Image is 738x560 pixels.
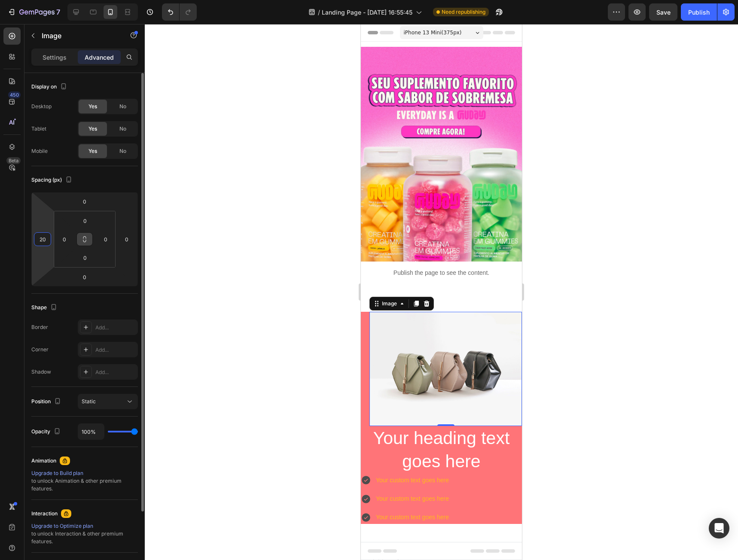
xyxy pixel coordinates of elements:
div: to unlock Animation & other premium features. [31,469,138,493]
div: Tablet [31,125,46,133]
span: Landing Page - [DATE] 16:55:45 [322,8,412,17]
div: Add... [95,346,136,354]
div: Interaction [31,510,58,517]
div: Desktop [31,103,52,110]
div: Open Intercom Messenger [709,518,729,539]
input: 0px [58,233,71,246]
button: Static [78,394,138,409]
div: Upgrade to Build plan [31,469,138,477]
input: 0 [76,271,93,283]
span: / [318,8,320,17]
div: Add... [95,324,136,332]
div: Upgrade to Optimize plan [31,522,138,530]
div: Mobile [31,147,48,155]
div: Display on [31,81,69,93]
input: 0 [120,233,133,246]
input: 0px [76,214,94,227]
span: Yes [88,147,97,155]
button: 7 [3,3,64,21]
input: Auto [78,424,104,439]
div: Shadow [31,368,51,376]
input: 0 [76,195,93,208]
div: Shape [31,302,59,313]
div: Undo/Redo [162,3,197,21]
div: Publish [688,8,710,17]
div: Add... [95,368,136,376]
div: 450 [8,91,21,98]
span: No [119,103,126,110]
div: Beta [6,157,21,164]
button: Publish [681,3,717,21]
span: Yes [88,125,97,133]
div: Corner [31,346,49,353]
div: Opacity [31,426,62,438]
p: Settings [43,53,67,62]
span: Save [656,9,671,16]
p: 7 [56,7,60,17]
span: No [119,147,126,155]
button: Save [649,3,677,21]
iframe: Design area [361,24,522,560]
span: No [119,125,126,133]
span: Need republishing [442,8,485,16]
div: Border [31,323,48,331]
div: Spacing (px) [31,174,74,186]
span: Yes [88,103,97,110]
div: Position [31,396,63,408]
span: Static [82,398,96,405]
p: Advanced [85,53,114,62]
input: 0px [76,251,94,264]
div: Animation [31,457,56,465]
input: 20 [36,233,49,246]
input: 0px [99,233,112,246]
div: to unlock Interaction & other premium features. [31,522,138,545]
p: Image [42,30,115,41]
